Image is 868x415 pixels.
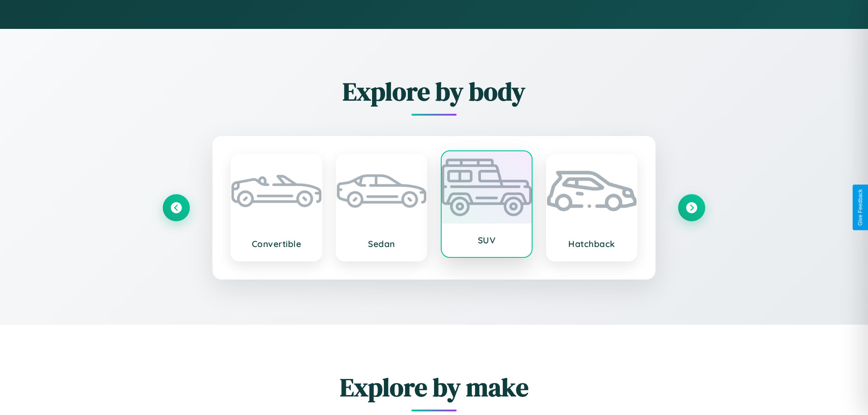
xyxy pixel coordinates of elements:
div: Give Feedback [857,189,863,226]
h2: Explore by make [163,370,705,405]
h3: Convertible [241,238,312,249]
h2: Explore by body [163,74,705,109]
h3: SUV [451,235,523,246]
h3: Sedan [346,238,418,249]
h3: Hatchback [556,238,628,249]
